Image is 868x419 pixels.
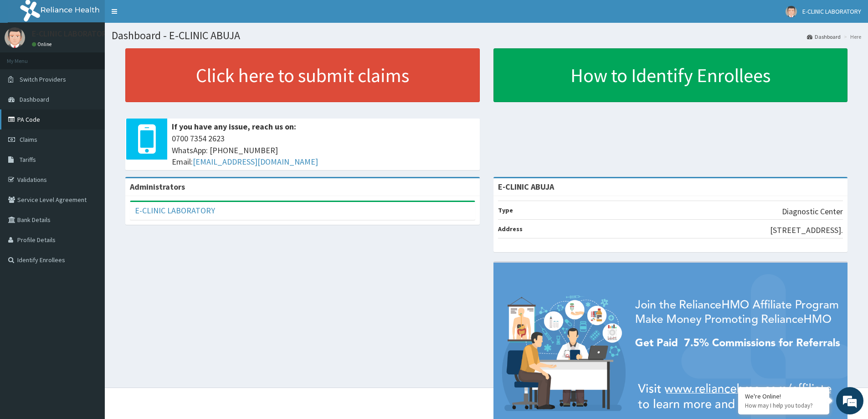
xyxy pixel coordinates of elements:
div: We're Online! [745,392,822,400]
span: E-CLINIC LABORATORY [802,7,861,16]
b: Address [498,225,523,233]
span: Switch Providers [20,75,66,83]
img: User Image [5,27,25,48]
p: [STREET_ADDRESS]. [770,224,843,236]
img: User Image [786,6,797,17]
li: Here [842,33,861,41]
p: Diagnostic Center [782,206,843,217]
span: Claims [20,135,37,144]
strong: E-CLINIC ABUJA [498,181,554,192]
p: E-CLINIC LABORATORY [32,30,111,38]
p: How may I help you today? [745,402,822,409]
span: 0700 7354 2623 WhatsApp: [PHONE_NUMBER] Email: [172,133,475,168]
a: Dashboard [807,33,841,41]
span: Dashboard [20,95,49,103]
span: Tariffs [20,155,36,164]
b: Administrators [130,181,185,192]
a: Click here to submit claims [125,48,480,102]
b: If you have any issue, reach us on: [172,121,296,132]
a: Online [32,41,54,47]
h1: Dashboard - E-CLINIC ABUJA [112,30,861,41]
a: How to Identify Enrollees [493,48,848,102]
a: E-CLINIC LABORATORY [135,205,215,216]
b: Type [498,206,513,214]
a: [EMAIL_ADDRESS][DOMAIN_NAME] [193,156,318,167]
